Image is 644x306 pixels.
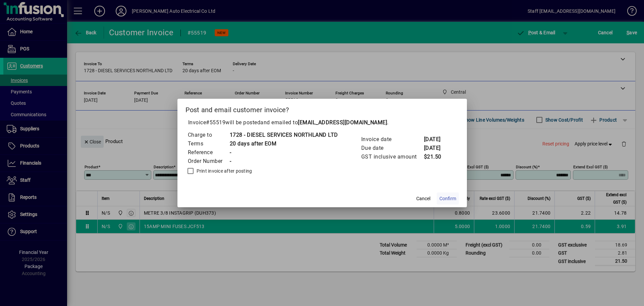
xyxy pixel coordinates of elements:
span: #55519 [206,119,225,126]
td: [DATE] [424,144,450,152]
td: - [229,148,338,157]
td: Invoice date [361,135,424,144]
span: Cancel [416,195,430,202]
td: $21.50 [424,152,450,161]
span: and emailed to [260,119,387,126]
b: [EMAIL_ADDRESS][DOMAIN_NAME] [298,119,387,126]
td: Terms [187,139,229,148]
p: Invoice will be posted . [185,119,459,127]
label: Print invoice after posting [195,168,252,174]
td: [DATE] [424,135,450,144]
td: Reference [187,148,229,157]
button: Confirm [437,192,459,205]
td: Order Number [187,157,229,166]
button: Cancel [413,192,434,205]
h2: Post and email customer invoice? [177,99,467,118]
span: Confirm [439,195,456,202]
td: 20 days after EOM [229,139,338,148]
td: GST inclusive amount [361,152,424,161]
td: Charge to [187,131,229,139]
td: Due date [361,144,424,152]
td: 1728 - DIESEL SERVICES NORTHLAND LTD [229,131,338,139]
td: - [229,157,338,166]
